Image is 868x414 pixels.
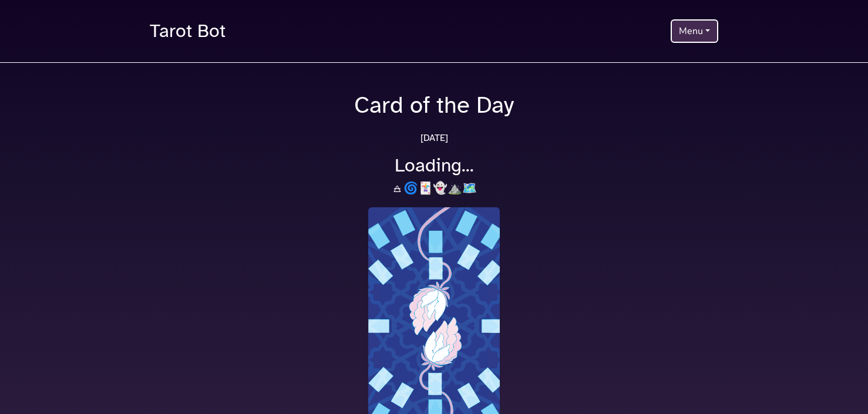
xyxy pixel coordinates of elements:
button: Menu [671,19,718,43]
h2: Loading... [143,154,725,177]
h1: Card of the Day [143,91,725,119]
a: Tarot Bot [150,14,226,48]
p: [DATE] [143,131,725,145]
h3: 🜁🌀🃏👻⛰️🗺️ [143,181,725,196]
